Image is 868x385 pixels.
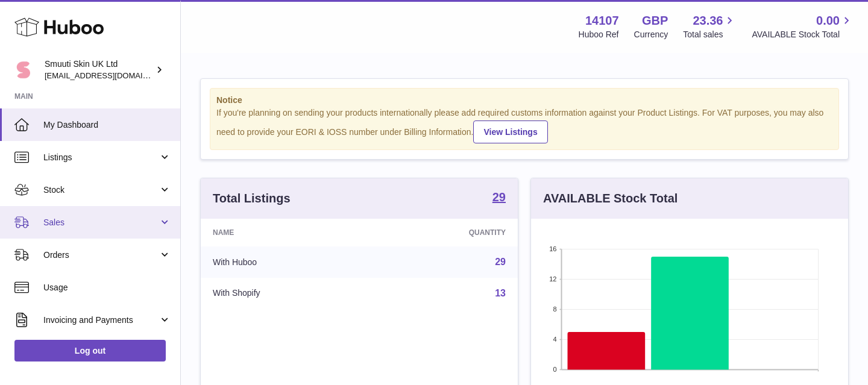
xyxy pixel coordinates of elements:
strong: 14107 [585,13,619,29]
span: My Dashboard [43,119,171,131]
a: 13 [495,288,506,298]
td: With Shopify [201,278,372,309]
div: Currency [634,29,668,40]
span: 0.00 [816,13,840,29]
a: 29 [492,191,506,205]
text: 4 [553,336,556,343]
th: Quantity [372,219,518,246]
span: AVAILABLE Stock Total [752,29,854,40]
span: 23.36 [693,13,723,29]
div: Huboo Ref [579,29,619,40]
div: If you're planning on sending your products internationally please add required customs informati... [216,107,832,143]
span: Sales [43,217,159,228]
div: Smuuti Skin UK Ltd [45,58,153,81]
span: [EMAIL_ADDRESS][DOMAIN_NAME] [45,70,177,80]
a: 23.36 Total sales [683,13,737,40]
a: 0.00 AVAILABLE Stock Total [752,13,854,40]
h3: AVAILABLE Stock Total [543,190,678,207]
a: View Listings [473,121,547,143]
th: Name [201,219,372,246]
span: Usage [43,282,171,293]
h3: Total Listings [213,190,291,207]
text: 12 [549,275,556,283]
a: 29 [495,257,506,267]
span: Invoicing and Payments [43,315,159,326]
span: Listings [43,152,159,163]
strong: Notice [216,95,832,106]
td: With Huboo [201,246,372,278]
a: Log out [14,340,166,362]
span: Orders [43,249,159,261]
text: 0 [553,366,556,373]
strong: GBP [642,13,668,29]
strong: 29 [492,191,506,203]
span: Total sales [683,29,737,40]
text: 16 [549,245,556,252]
text: 8 [553,305,556,313]
span: Stock [43,184,159,196]
img: tomi@beautyko.fi [14,61,33,79]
